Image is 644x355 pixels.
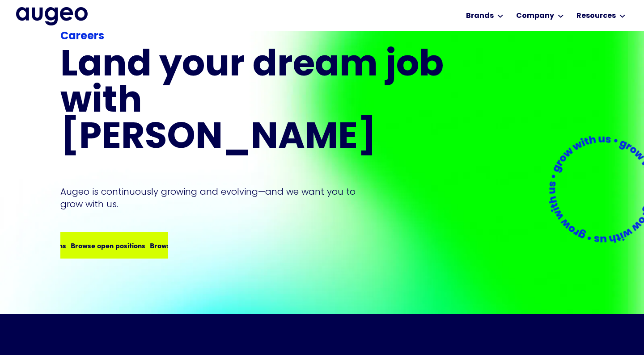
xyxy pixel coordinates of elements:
strong: Careers [60,31,104,42]
div: Brands [466,11,494,21]
p: Augeo is continuously growing and evolving—and we want you to grow with us. [60,185,368,210]
div: Company [516,11,554,21]
div: Browse open positions [67,240,141,251]
h1: Land your dream job﻿ with [PERSON_NAME] [60,48,447,157]
div: Resources [576,11,616,21]
div: Browse open positions [146,240,220,251]
a: home [16,7,88,25]
img: Augeo's full logo in midnight blue. [16,7,88,25]
a: Browse open positionsBrowse open positionsBrowse open positions [60,232,168,259]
